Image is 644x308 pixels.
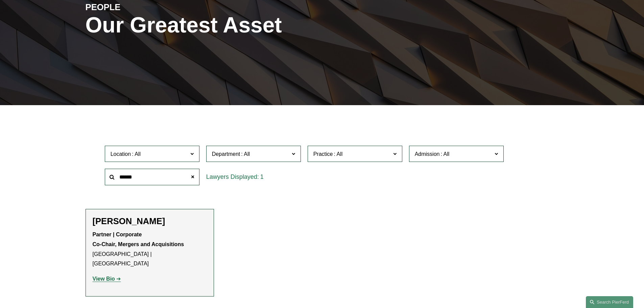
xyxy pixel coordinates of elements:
a: View Bio [93,276,121,282]
a: Search this site [586,296,633,308]
strong: Partner | Corporate [93,232,142,237]
strong: Co-Chair, Mergers and Acquisitions [93,241,184,247]
span: Practice [313,151,333,157]
span: 1 [260,173,264,180]
p: [GEOGRAPHIC_DATA] | [GEOGRAPHIC_DATA] [93,230,207,269]
span: Department [212,151,240,157]
h1: Our Greatest Asset [86,13,401,38]
strong: View Bio [93,276,115,282]
span: Admission [415,151,440,157]
h4: PEOPLE [86,2,204,13]
span: Location [111,151,131,157]
h2: [PERSON_NAME] [93,216,207,227]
